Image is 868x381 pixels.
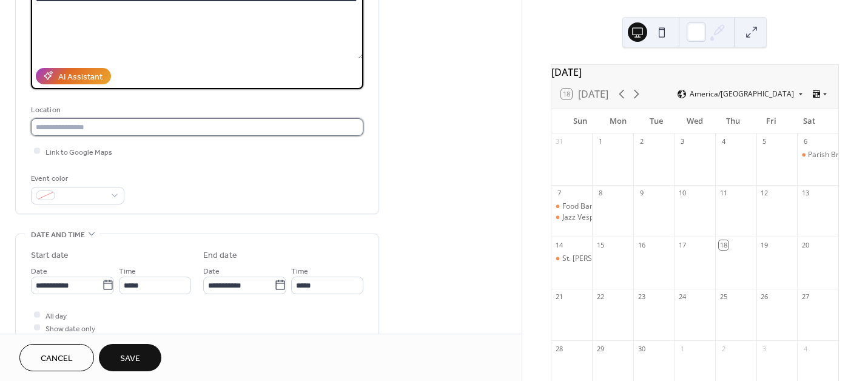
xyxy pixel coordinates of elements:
div: 25 [719,292,728,302]
div: 30 [637,344,646,353]
span: All day [45,309,67,322]
div: 23 [637,292,646,302]
div: 27 [801,292,810,302]
div: Parish Breakfast [808,150,864,160]
span: Time [119,265,136,277]
button: Save [99,344,161,371]
button: Cancel [19,344,94,371]
div: 29 [596,344,605,353]
div: Thu [714,109,752,133]
div: Location [31,104,361,116]
div: 28 [555,344,564,353]
div: 24 [678,292,687,302]
div: 18 [719,240,728,249]
div: [DATE] [551,65,838,79]
div: 10 [678,189,687,198]
div: St. [PERSON_NAME]'s Fare Forward into the Fall Season BBQ [562,254,766,264]
div: Tue [638,109,676,133]
div: Fri [752,109,790,133]
div: 19 [760,240,769,249]
div: Sat [790,109,829,133]
span: Cancel [41,352,73,365]
div: End date [203,249,237,262]
span: Save [120,352,140,365]
div: 6 [801,137,810,146]
div: 17 [678,240,687,249]
div: St. John's Fare Forward into the Fall Season BBQ [551,254,593,264]
div: Jazz Vespers Goes to the Movies [551,212,593,223]
div: 3 [760,344,769,353]
div: 11 [719,189,728,198]
div: 13 [801,189,810,198]
span: Time [291,265,308,277]
div: Food Bank [DATE] [562,201,623,212]
div: 22 [596,292,605,302]
div: 1 [678,344,687,353]
div: Jazz Vespers Goes to the Movies [562,212,671,223]
div: 2 [719,344,728,353]
span: Show date only [45,322,95,335]
div: 8 [596,189,605,198]
div: Wed [676,109,714,133]
div: 2 [637,137,646,146]
div: 5 [760,137,769,146]
div: 31 [555,137,564,146]
div: 20 [801,240,810,249]
div: 7 [555,189,564,198]
span: Date [31,265,47,277]
div: Start date [31,249,69,262]
div: 26 [760,292,769,302]
div: 21 [555,292,564,302]
span: Date [203,265,220,277]
div: 12 [760,189,769,198]
div: 4 [719,137,728,146]
div: 14 [555,240,564,249]
div: 1 [596,137,605,146]
span: America/[GEOGRAPHIC_DATA] [690,90,794,98]
div: Mon [599,109,638,133]
button: AI Assistant [36,68,111,84]
div: 15 [596,240,605,249]
span: Link to Google Maps [45,146,112,158]
div: Event color [31,172,122,185]
div: 4 [801,344,810,353]
div: Sun [561,109,599,133]
span: Date and time [31,229,85,241]
div: Parish Breakfast [797,150,838,160]
div: Food Bank Sunday [551,201,593,212]
div: 9 [637,189,646,198]
div: AI Assistant [58,70,103,83]
div: 3 [678,137,687,146]
div: 16 [637,240,646,249]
